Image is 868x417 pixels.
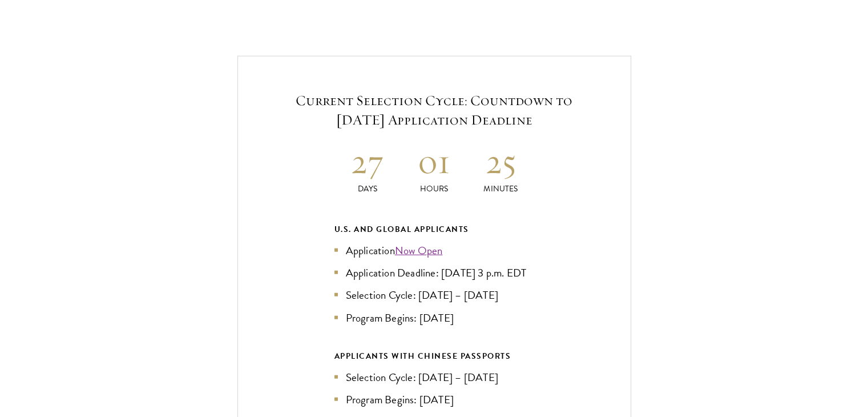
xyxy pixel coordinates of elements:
[334,310,534,326] li: Program Begins: [DATE]
[334,287,534,303] li: Selection Cycle: [DATE] – [DATE]
[395,242,443,259] a: Now Open
[334,369,534,386] li: Selection Cycle: [DATE] – [DATE]
[467,183,534,195] p: Minutes
[334,242,534,259] li: Application
[272,91,596,130] h5: Current Selection Cycle: Countdown to [DATE] Application Deadline
[334,391,534,408] li: Program Begins: [DATE]
[334,183,401,195] p: Days
[334,264,534,281] li: Application Deadline: [DATE] 3 p.m. EDT
[467,140,534,183] h2: 25
[401,183,467,195] p: Hours
[334,222,534,236] div: U.S. and Global Applicants
[334,140,401,183] h2: 27
[334,349,534,363] div: APPLICANTS WITH CHINESE PASSPORTS
[401,140,467,183] h2: 01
